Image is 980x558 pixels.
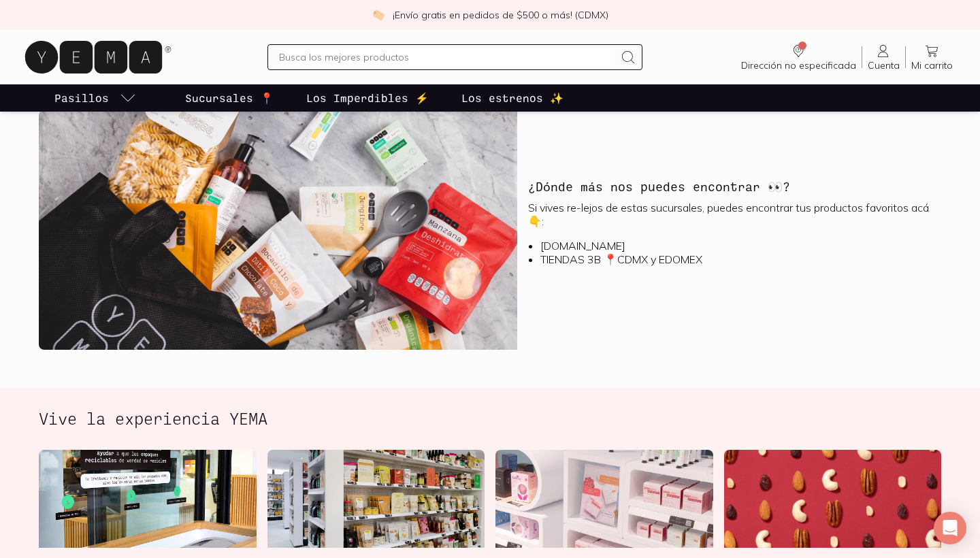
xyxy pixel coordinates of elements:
[461,90,563,106] p: Los estrenos ✨
[182,84,276,112] a: Sucursales 📍
[304,84,431,112] a: Los Imperdibles ⚡️
[540,252,930,266] li: TIENDAS 3B 📍CDMX y EDOMEX
[736,43,862,71] a: Dirección no especificada
[862,43,905,71] a: Cuenta
[868,59,900,71] span: Cuenta
[372,9,385,21] img: check
[52,84,139,112] a: pasillo-todos-link
[528,178,790,195] h3: ¿Dónde más nos puedes encontrar 👀?
[906,43,958,71] a: Mi carrito
[54,90,109,106] p: Pasillos
[528,201,930,228] p: Si vives re-lejos de estas sucursales, puedes encontrar tus productos favoritos acá 👇:
[934,512,966,544] div: Open Intercom Messenger
[911,59,953,71] span: Mi carrito
[279,49,614,65] input: Busca los mejores productos
[306,90,429,106] p: Los Imperdibles ⚡️
[39,110,517,350] img: ¿Dónde más nos puedes encontrar 👀?
[540,239,930,252] li: [DOMAIN_NAME]
[39,410,267,427] h2: Vive la experiencia YEMA
[393,8,608,22] p: ¡Envío gratis en pedidos de $500 o más! (CDMX)
[185,90,274,106] p: Sucursales 📍
[459,84,566,112] a: Los estrenos ✨
[741,59,856,71] span: Dirección no especificada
